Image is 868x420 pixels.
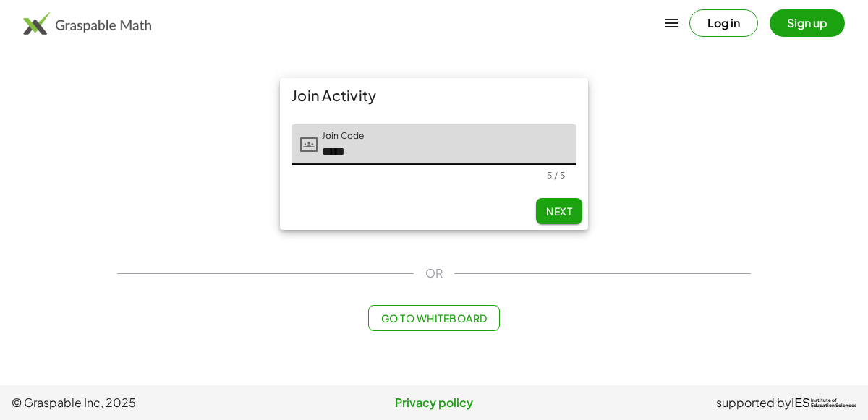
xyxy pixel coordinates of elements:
[689,9,758,37] button: Log in
[380,312,487,325] span: Go to Whiteboard
[12,394,293,411] span: © Graspable Inc, 2025
[425,265,443,282] span: OR
[546,205,572,218] span: Next
[280,78,588,113] div: Join Activity
[791,394,856,411] a: IESInstitute ofEducation Sciences
[811,398,856,408] span: Institute of Education Sciences
[368,305,499,331] button: Go to Whiteboard
[293,394,574,411] a: Privacy policy
[536,198,582,224] button: Next
[547,170,565,181] div: 5 / 5
[770,9,845,37] button: Sign up
[791,396,810,410] span: IES
[716,394,791,411] span: supported by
